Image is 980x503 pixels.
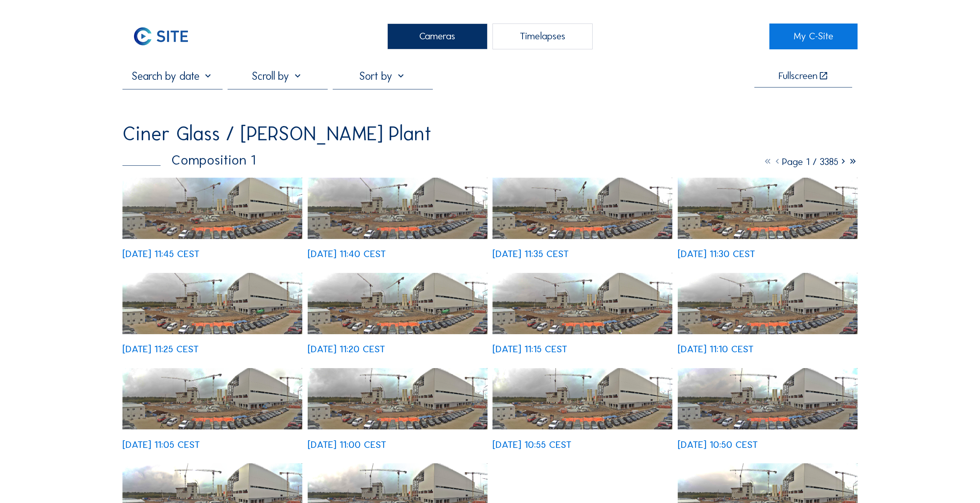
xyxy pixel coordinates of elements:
[678,440,758,449] div: [DATE] 10:50 CEST
[308,249,386,259] div: [DATE] 11:40 CEST
[122,69,223,82] input: Search by date 󰅀
[308,440,386,449] div: [DATE] 11:00 CEST
[678,344,754,354] div: [DATE] 11:10 CEST
[779,71,818,81] div: Fullscreen
[678,178,858,239] img: image_53768106
[493,249,569,259] div: [DATE] 11:35 CEST
[493,273,672,334] img: image_53767691
[308,344,385,354] div: [DATE] 11:20 CEST
[122,273,302,334] img: image_53767935
[122,249,199,259] div: [DATE] 11:45 CEST
[308,178,487,239] img: image_53768423
[122,24,211,49] a: C-SITE Logo
[678,368,858,429] img: image_53766956
[493,440,571,449] div: [DATE] 10:55 CEST
[782,156,838,168] span: Page 1 / 3385
[493,368,672,429] img: image_53767139
[122,440,200,449] div: [DATE] 11:05 CEST
[769,24,858,49] a: My C-Site
[122,368,302,429] img: image_53767360
[122,178,302,239] img: image_53768526
[122,124,432,144] div: Ciner Glass / [PERSON_NAME] Plant
[122,24,199,49] img: C-SITE Logo
[493,24,593,49] div: Timelapses
[678,273,858,334] img: image_53767525
[387,24,487,49] div: Cameras
[308,368,487,429] img: image_53767198
[493,178,672,239] img: image_53768258
[493,344,567,354] div: [DATE] 11:15 CEST
[678,249,755,259] div: [DATE] 11:30 CEST
[308,273,487,334] img: image_53767779
[122,153,255,167] div: Composition 1
[122,344,199,354] div: [DATE] 11:25 CEST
